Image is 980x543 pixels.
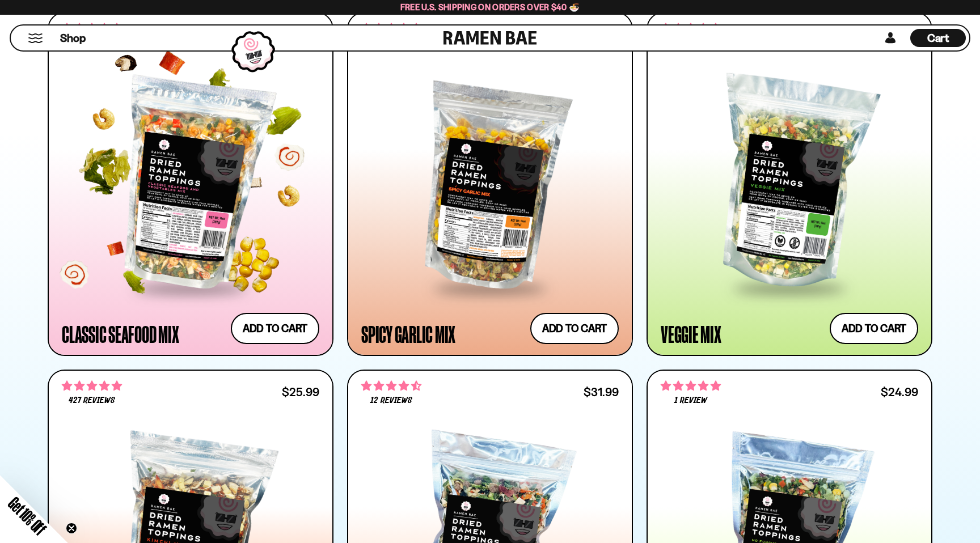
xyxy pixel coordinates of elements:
[28,33,43,43] button: Mobile Menu Trigger
[231,313,319,344] button: Add to cart
[5,494,49,538] span: Get 10% Off
[62,324,179,344] div: Classic Seafood Mix
[584,387,619,397] div: $31.99
[361,324,455,344] div: Spicy Garlic Mix
[830,313,918,344] button: Add to cart
[661,379,721,393] span: 5.00 stars
[647,12,932,356] a: 4.76 stars 1394 reviews $24.99 Veggie Mix Add to cart
[927,31,949,45] span: Cart
[60,31,86,46] span: Shop
[62,379,122,393] span: 4.76 stars
[674,396,707,405] span: 1 review
[530,313,619,344] button: Add to cart
[69,396,115,405] span: 427 reviews
[48,12,333,356] a: 4.68 stars 2795 reviews $26.99 Classic Seafood Mix Add to cart
[370,396,412,405] span: 12 reviews
[282,387,319,397] div: $25.99
[66,523,77,534] button: Close teaser
[400,2,580,12] span: Free U.S. Shipping on Orders over $40 🍜
[910,26,966,50] div: Cart
[347,12,633,356] a: 4.75 stars 944 reviews $25.99 Spicy Garlic Mix Add to cart
[60,29,86,47] a: Shop
[361,379,421,393] span: 4.67 stars
[661,324,721,344] div: Veggie Mix
[881,387,918,397] div: $24.99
